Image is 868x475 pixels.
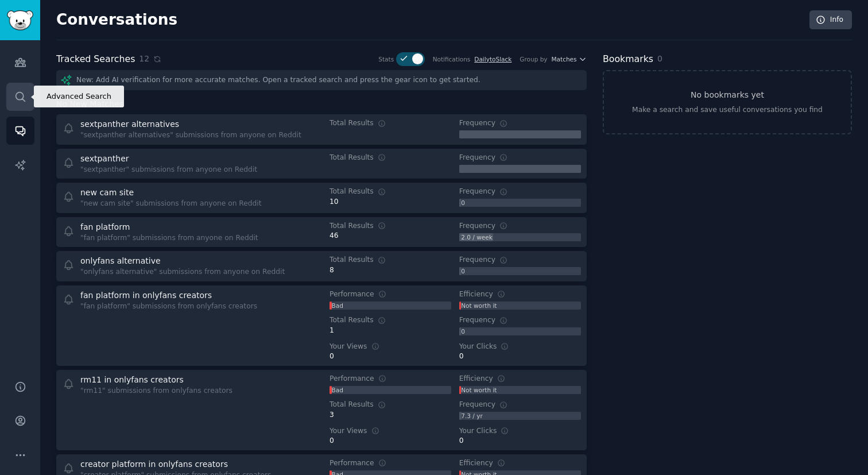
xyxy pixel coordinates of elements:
div: 0 [459,352,581,362]
span: Performance [330,289,374,300]
div: 0 [459,199,467,207]
a: fan platform in onlyfans creators"fan platform" submissions from onlyfans creatorsPerformanceBadE... [56,285,587,366]
a: onlyfans alternative"onlyfans alternative" submissions from anyone on RedditTotal Results8Frequency0 [56,251,587,281]
span: Frequency [459,187,495,197]
span: Total Results [330,315,374,326]
a: sextpanther"sextpanther" submissions from anyone on RedditTotal ResultsFrequency [56,149,587,179]
div: onlyfans alternative [80,255,161,267]
span: Frequency [459,400,495,410]
span: Your Clicks [459,426,497,437]
span: Your Views [330,342,367,352]
span: No New Matches [56,98,123,110]
span: Frequency [459,118,495,129]
span: Efficiency [459,374,493,384]
div: fan platform [80,221,130,233]
div: Bad [330,302,345,310]
span: Efficiency [459,289,493,300]
span: Total Results [330,400,374,410]
span: Matches [552,55,577,63]
a: sextpanther alternatives"sextpanther alternatives" submissions from anyone on RedditTotal Results... [56,114,587,145]
span: Total Results [330,221,374,231]
div: 0 [459,436,581,446]
span: 0 [657,54,662,63]
span: Total Results [330,118,374,129]
span: Total Results [330,153,374,163]
h2: Conversations [56,11,177,29]
div: 0 [459,327,467,335]
div: 0 [459,267,467,275]
span: Performance [330,458,374,469]
div: 8 [330,265,451,276]
div: 1 [330,326,451,336]
div: "sextpanther alternatives" submissions from anyone on Reddit [80,130,301,141]
div: "onlyfans alternative" submissions from anyone on Reddit [80,267,285,277]
div: 10 [330,197,451,207]
div: 2.0 / week [459,233,495,241]
span: Frequency [459,153,495,163]
div: 46 [330,231,451,241]
a: fan platform"fan platform" submissions from anyone on RedditTotal Results46Frequency2.0 / week [56,217,587,248]
a: rm11 in onlyfans creators"rm11" submissions from onlyfans creatorsPerformanceBadEfficiencyNot wor... [56,370,587,450]
a: DailytoSlack [474,56,511,63]
img: GummySearch logo [7,10,33,30]
div: "fan platform" submissions from onlyfans creators [80,302,257,312]
a: No bookmarks yetMake a search and save useful conversations you find [603,70,852,134]
h2: Bookmarks [603,52,653,67]
span: Total Results [330,187,374,197]
a: new cam site"new cam site" submissions from anyone on RedditTotal Results10Frequency0 [56,183,587,213]
span: 12 [139,53,149,65]
div: 0 [330,436,451,446]
div: sextpanther alternatives [80,118,179,130]
div: Bad [330,386,345,394]
h2: Tracked Searches [56,52,135,67]
span: Performance [330,374,374,384]
div: Not worth it [459,302,499,310]
div: "fan platform" submissions from anyone on Reddit [80,233,258,244]
div: Group by [520,55,547,63]
div: 7.3 / yr [459,412,485,420]
span: Efficiency [459,458,493,469]
div: new cam site [80,187,134,199]
div: creator platform in onlyfans creators [80,458,228,470]
div: sextpanther [80,153,129,165]
div: 0 [330,352,451,362]
button: Matches [552,55,587,63]
div: "rm11" submissions from onlyfans creators [80,386,232,396]
div: "new cam site" submissions from anyone on Reddit [80,199,262,209]
div: rm11 in onlyfans creators [80,374,184,386]
div: New: Add AI verification for more accurate matches. Open a tracked search and press the gear icon... [56,70,587,90]
div: Not worth it [459,386,499,394]
span: Frequency [459,255,495,265]
span: Total Results [330,255,374,265]
div: Notifications [433,55,471,63]
h3: No bookmarks yet [691,89,764,101]
span: Frequency [459,221,495,231]
div: Make a search and save useful conversations you find [632,105,823,115]
div: Stats [378,55,394,63]
div: 3 [330,410,451,420]
span: Your Clicks [459,342,497,352]
a: Info [809,10,852,30]
span: Your Views [330,426,367,437]
span: Frequency [459,315,495,326]
div: fan platform in onlyfans creators [80,289,212,302]
div: "sextpanther" submissions from anyone on Reddit [80,165,257,175]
